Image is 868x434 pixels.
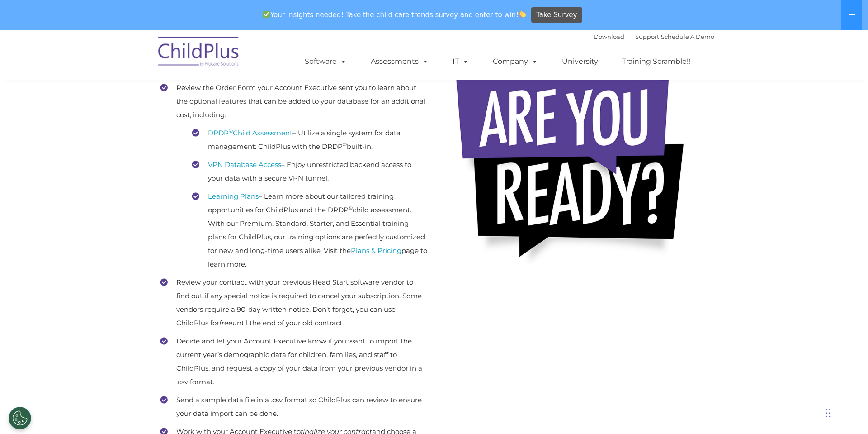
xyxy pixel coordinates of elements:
a: Plans & Pricing [351,246,401,255]
a: Download [594,33,624,40]
div: Drag [826,400,831,427]
a: University [553,52,607,71]
a: Company [484,52,547,71]
sup: © [349,205,353,211]
span: Your insights needed! Take the child care trends survey and enter to win! [259,6,530,24]
sup: © [343,141,347,148]
img: areyouready [448,62,701,277]
li: – Enjoy unrestricted backend access to your data with a secure VPN tunnel. [192,158,427,185]
a: IT [443,52,478,71]
iframe: Chat Widget [823,391,868,434]
em: free [219,319,232,327]
a: Software [296,52,356,71]
li: Send a sample data file in a .csv format so ChildPlus can review to ensure your data import can b... [160,393,427,420]
img: 👏 [519,11,526,18]
a: Assessments [362,52,438,71]
li: Review your contract with your previous Head Start software vendor to find out if any special not... [160,276,427,330]
img: ✅ [263,11,270,18]
a: Schedule A Demo [661,33,714,40]
a: DRDP©Child Assessment [208,129,292,137]
a: Take Survey [531,7,582,23]
a: Learning Plans [208,192,259,200]
a: Training Scramble!! [613,52,699,71]
span: Take Survey [536,7,577,23]
a: Support [635,33,659,40]
sup: © [229,128,233,134]
li: Decide and let your Account Executive know if you want to import the current year’s demographic d... [160,334,427,389]
a: VPN Database Access [208,160,281,169]
img: ChildPlus by Procare Solutions [154,30,244,76]
li: Review the Order Form your Account Executive sent you to learn about the optional features that c... [160,81,427,271]
li: – Learn more about our tailored training opportunities for ChildPlus and the DRDP child assessmen... [192,190,427,271]
li: – Utilize a single system for data management: ChildPlus with the DRDP built-in. [192,126,427,153]
font: | [594,33,714,40]
button: Cookies Settings [9,407,31,429]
